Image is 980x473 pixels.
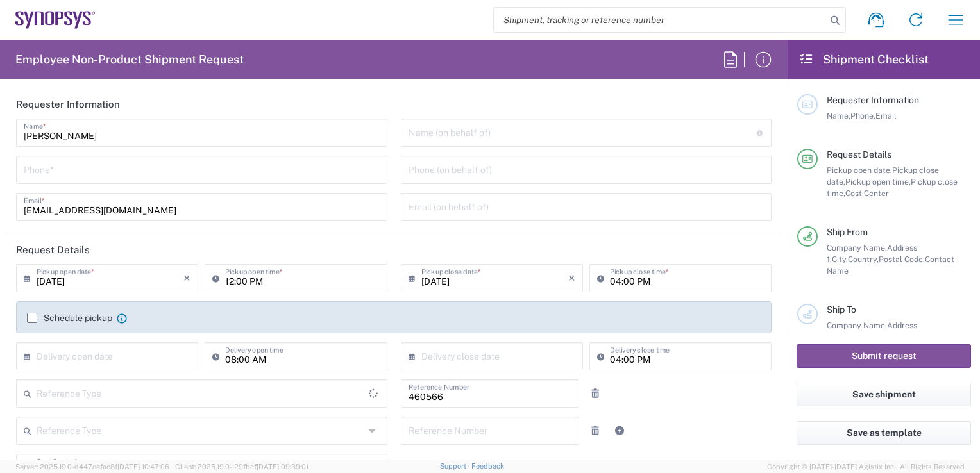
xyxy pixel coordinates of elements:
label: Schedule pickup [27,313,112,323]
span: City, [832,254,848,264]
i: × [183,268,190,288]
span: Phone, [850,111,875,120]
span: Requester Information [827,95,919,105]
a: Feedback [471,462,504,470]
span: Pickup open date, [827,165,892,175]
span: Company Name, [827,243,887,253]
span: Name, [827,111,850,120]
h2: Requester Information [16,98,120,111]
a: Remove Reference [586,385,604,402]
span: Cost Center [845,188,889,198]
button: Save as template [797,421,971,445]
a: Add Reference [611,422,629,440]
span: [DATE] 09:39:01 [257,463,308,470]
span: Copyright © [DATE]-[DATE] Agistix Inc., All Rights Reserved [767,461,965,472]
span: Ship To [827,304,856,315]
span: Pickup open time, [845,177,911,187]
i: × [568,268,575,288]
h2: Employee Non-Product Shipment Request [15,52,244,67]
button: Save shipment [797,383,971,406]
span: Server: 2025.19.0-d447cefac8f [15,463,169,470]
span: Company Name, [827,320,887,330]
a: Support [440,462,472,470]
span: [DATE] 10:47:06 [117,463,169,470]
span: Request Details [827,149,891,160]
span: Client: 2025.19.0-129fbcf [175,463,308,470]
span: Ship From [827,227,868,237]
a: Remove Reference [586,422,604,440]
span: Postal Code, [879,254,925,264]
h2: Request Details [16,244,90,256]
span: Email [875,111,897,120]
h2: Shipment Checklist [799,52,929,67]
button: Submit request [797,344,971,368]
span: Country, [848,254,879,264]
input: Shipment, tracking or reference number [494,8,826,32]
